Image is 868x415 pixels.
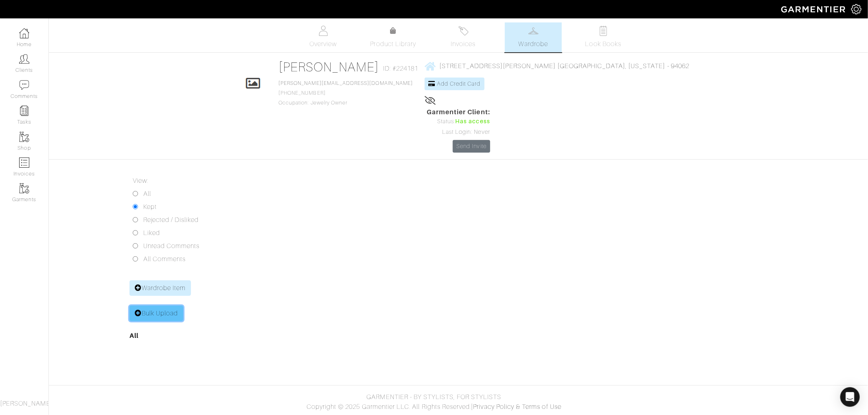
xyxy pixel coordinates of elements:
a: Bulk Upload [129,306,184,321]
span: ID: #224181 [383,64,419,73]
label: View: [133,176,148,186]
img: wardrobe-487a4870c1b7c33e795ec22d11cfc2ed9d08956e64fb3008fe2437562e282088.svg [528,26,539,36]
img: reminder-icon-8004d30b9f0a5d33ae49ab947aed9ed385cf756f9e5892f1edd6e32f2345188e.png [19,106,29,116]
span: Garmentier Client: [427,107,490,117]
a: Privacy Policy & Terms of Use [473,403,561,411]
a: Add Credit Card [425,78,484,90]
a: [STREET_ADDRESS][PERSON_NAME] [GEOGRAPHIC_DATA], [US_STATE] - 94062 [425,61,689,71]
span: Has access [455,117,490,126]
img: comment-icon-a0a6a9ef722e966f86d9cbdc48e553b5cf19dbc54f86b18d962a5391bc8f6eb6.png [19,80,29,90]
span: [PHONE_NUMBER] Occupation: Jewelry Owner [278,80,413,106]
a: [PERSON_NAME][EMAIL_ADDRESS][DOMAIN_NAME] [278,80,413,86]
a: Wardrobe Item [129,280,191,296]
img: garmentier-logo-header-white-b43fb05a5012e4ada735d5af1a66efaba907eab6374d6393d1fbf88cb4ef424d.png [777,2,851,16]
img: basicinfo-40fd8af6dae0f16599ec9e87c0ef1c0a1fdea2edbe929e3d69a839185d80c458.svg [318,26,329,36]
a: Invoices [435,22,492,52]
label: Liked [143,228,160,238]
span: Product Library [370,39,416,49]
label: All Comments [143,254,186,264]
img: todo-9ac3debb85659649dc8f770b8b6100bb5dab4b48dedcbae339e5042a72dfd3cc.svg [598,26,609,36]
img: gear-icon-white-bd11855cb880d31180b6d7d6211b90ccbf57a29d726f0c71d8c61bd08dd39cc2.png [851,4,861,14]
span: Add Credit Card [437,80,481,87]
a: All [129,332,138,340]
label: All [143,189,151,199]
span: Invoices [451,39,476,49]
label: Rejected / Disliked [143,215,199,225]
img: dashboard-icon-dbcd8f5a0b271acd01030246c82b418ddd0df26cd7fceb0bd07c9910d44c42f6.png [19,28,29,38]
span: Look Books [585,39,622,49]
div: Last Login: Never [427,128,490,137]
a: Product Library [365,26,422,49]
img: garments-icon-b7da505a4dc4fd61783c78ac3ca0ef83fa9d6f193b1c9dc38574b1d14d53ca28.png [19,132,29,142]
a: Overview [295,22,352,52]
a: Look Books [575,22,632,52]
span: Wardrobe [519,39,548,49]
div: Open Intercom Messenger [840,387,860,407]
span: Copyright © 2025 Garmentier LLC. All Rights Reserved. [307,403,471,411]
img: orders-icon-0abe47150d42831381b5fb84f609e132dff9fe21cb692f30cb5eec754e2cba89.png [19,158,29,168]
img: garments-icon-b7da505a4dc4fd61783c78ac3ca0ef83fa9d6f193b1c9dc38574b1d14d53ca28.png [19,183,29,193]
label: Kept [143,202,157,212]
a: [PERSON_NAME] [278,60,379,74]
img: clients-icon-6bae9207a08558b7cb47a8932f037763ab4055f8c8b6bfacd5dc20c3e0201464.png [19,54,29,64]
span: [STREET_ADDRESS][PERSON_NAME] [GEOGRAPHIC_DATA], [US_STATE] - 94062 [439,62,689,70]
label: Unread Comments [143,241,200,251]
span: Overview [309,39,337,49]
div: Status: [427,117,490,126]
a: Send Invite [453,140,490,153]
a: Wardrobe [505,22,562,52]
img: orders-27d20c2124de7fd6de4e0e44c1d41de31381a507db9b33961299e4e07d508b8c.svg [458,26,469,36]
